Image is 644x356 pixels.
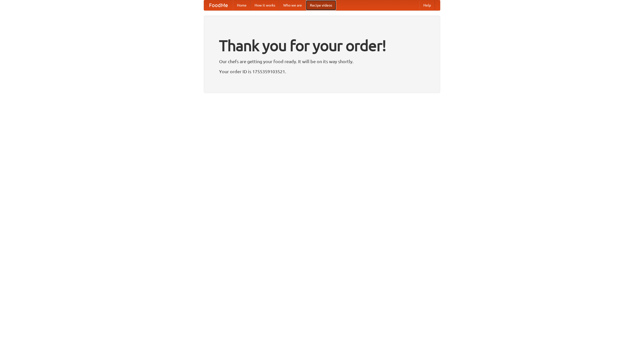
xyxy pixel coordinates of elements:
a: How it works [251,0,279,10]
a: Home [233,0,251,10]
a: Recipe videos [306,0,336,10]
a: FoodMe [204,0,233,10]
h1: Thank you for your order! [219,33,425,58]
p: Your order ID is 1755359103521. [219,68,425,75]
a: Help [419,0,435,10]
a: Who we are [279,0,306,10]
p: Our chefs are getting your food ready. It will be on its way shortly. [219,58,425,65]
